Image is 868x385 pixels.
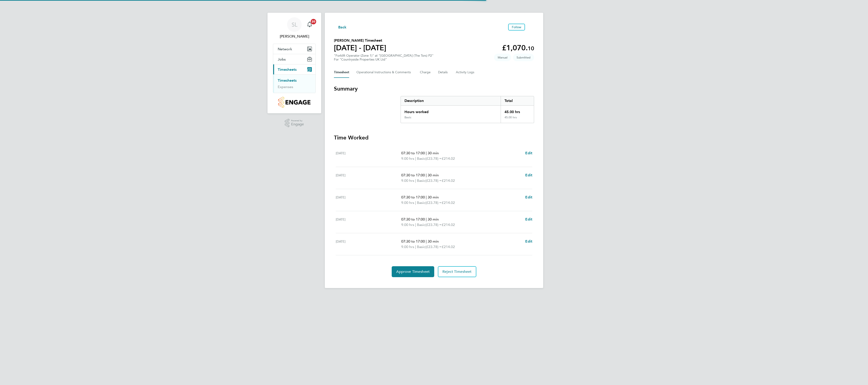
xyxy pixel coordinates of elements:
[415,156,416,161] span: |
[512,25,521,29] span: Follow
[528,45,534,52] span: 10
[273,97,316,108] a: Go to home page
[525,173,532,177] span: Edit
[336,239,401,250] div: [DATE]
[425,223,442,227] span: (£23.78) =
[417,156,425,161] span: Basic
[442,156,455,161] span: £214.02
[278,85,293,89] a: Expenses
[267,13,321,113] nav: Main navigation
[513,54,534,61] span: This timesheet is Submitted.
[278,47,292,51] span: Network
[428,195,439,199] span: 30 min
[442,200,455,205] span: £214.02
[525,172,532,178] a: Edit
[501,116,534,123] div: 45.00 hrs
[525,195,532,200] a: Edit
[417,244,425,250] span: Basic
[426,151,427,155] span: |
[415,200,416,205] span: |
[425,200,442,205] span: (£23.78) =
[404,116,411,119] div: Basic
[338,25,347,30] span: Back
[401,245,414,249] span: 9.00 hrs
[285,119,304,127] a: Powered byEngage
[401,217,425,221] span: 07:30 to 17:00
[426,195,427,199] span: |
[334,58,434,61] div: For "Countryside Properties UK Ltd"
[525,239,532,244] a: Edit
[396,269,430,274] span: Approve Timesheet
[415,178,416,183] span: |
[438,266,476,277] button: Reject Timesheet
[442,269,472,274] span: Reject Timesheet
[291,119,304,123] span: Powered by
[273,34,316,39] span: Scott Lawson
[415,245,416,249] span: |
[278,78,297,83] a: Timesheets
[425,156,442,161] span: (£23.78) =
[401,106,501,116] div: Hours worked
[417,222,425,228] span: Basic
[525,239,532,243] span: Edit
[501,96,534,105] div: Total
[292,22,297,28] span: SL
[336,217,401,228] div: [DATE]
[334,85,534,277] section: Timesheet
[428,239,439,243] span: 30 min
[311,19,316,24] span: 20
[291,122,304,126] span: Engage
[415,223,416,227] span: |
[426,173,427,177] span: |
[494,54,511,61] span: This timesheet was manually created.
[508,24,525,30] button: Follow
[278,57,286,61] span: Jobs
[417,200,425,205] span: Basic
[401,223,414,227] span: 9.00 hrs
[401,96,501,105] div: Description
[336,195,401,205] div: [DATE]
[501,106,534,116] div: 45.00 hrs
[334,134,534,141] h3: Time Worked
[334,85,534,92] h3: Summary
[525,217,532,221] span: Edit
[401,96,534,123] div: Summary
[273,44,315,54] button: Network
[525,217,532,222] a: Edit
[525,195,532,199] span: Edit
[401,195,425,199] span: 07:30 to 17:00
[401,200,414,205] span: 9.00 hrs
[305,17,314,32] a: 20
[438,67,449,78] button: Details
[334,67,349,78] button: Timesheet
[334,54,434,61] div: "Forklift Operator (Zone 1)" at "[GEOGRAPHIC_DATA] (The Tors) P2"
[334,24,347,30] button: Back
[442,178,455,183] span: £214.02
[392,266,434,277] button: Approve Timesheet
[356,67,413,78] button: Operational Instructions & Comments
[336,150,401,161] div: [DATE]
[401,239,425,243] span: 07:30 to 17:00
[442,245,455,249] span: £214.02
[428,173,439,177] span: 30 min
[334,43,386,52] h1: [DATE] - [DATE]
[417,178,425,183] span: Basic
[334,38,386,43] h2: [PERSON_NAME] Timesheet
[401,156,414,161] span: 9.00 hrs
[278,67,297,72] span: Timesheets
[336,172,401,183] div: [DATE]
[525,150,532,156] a: Edit
[401,173,425,177] span: 07:30 to 17:00
[428,217,439,221] span: 30 min
[527,26,534,28] button: Timesheets Menu
[401,178,414,183] span: 9.00 hrs
[273,54,315,64] button: Jobs
[273,17,316,39] a: SL[PERSON_NAME]
[426,217,427,221] span: |
[525,151,532,155] span: Edit
[278,97,310,108] img: countryside-properties-logo-retina.png
[426,239,427,243] span: |
[401,151,425,155] span: 07:30 to 17:00
[428,151,439,155] span: 30 min
[273,64,315,74] button: Timesheets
